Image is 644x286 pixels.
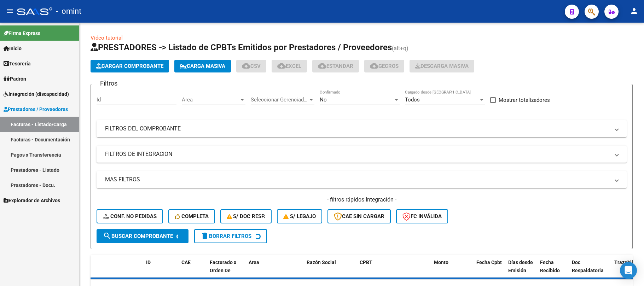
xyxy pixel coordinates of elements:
[143,255,179,286] datatable-header-cell: ID
[97,171,627,188] mat-expansion-panel-header: MAS FILTROS
[180,63,225,69] span: Carga Masiva
[272,60,307,72] button: EXCEL
[105,150,610,158] mat-panel-title: FILTROS DE INTEGRACION
[364,60,404,72] button: Gecros
[4,105,68,113] span: Prestadores / Proveedores
[4,45,22,52] span: Inicio
[630,7,638,15] mat-icon: person
[182,97,239,103] span: Area
[97,120,627,137] mat-expansion-panel-header: FILTROS DEL COMPROBANTE
[97,209,163,223] button: Conf. no pedidas
[370,62,378,70] mat-icon: cloud_download
[97,78,121,88] h3: Filtros
[174,60,231,72] button: Carga Masiva
[396,209,448,223] button: FC Inválida
[103,213,157,220] span: Conf. no pedidas
[4,29,40,37] span: Firma Express
[6,7,14,15] mat-icon: menu
[91,35,123,41] a: Video tutorial
[181,259,191,265] span: CAE
[370,63,399,69] span: Gecros
[304,255,357,286] datatable-header-cell: Razón Social
[537,255,569,286] datatable-header-cell: Fecha Recibido
[499,96,550,104] span: Mostrar totalizadores
[194,229,267,243] button: Borrar Filtros
[415,63,469,69] span: Descarga Masiva
[96,63,163,69] span: Cargar Comprobante
[105,125,610,133] mat-panel-title: FILTROS DEL COMPROBANTE
[434,259,448,265] span: Monto
[307,259,336,265] span: Razón Social
[431,255,474,286] datatable-header-cell: Monto
[201,232,209,240] mat-icon: delete
[318,63,353,69] span: Estandar
[103,232,111,240] mat-icon: search
[402,213,442,220] span: FC Inválida
[220,209,272,223] button: S/ Doc Resp.
[97,229,188,243] button: Buscar Comprobante
[312,60,359,72] button: Estandar
[251,97,308,103] span: Seleccionar Gerenciador
[210,259,236,273] span: Facturado x Orden De
[410,60,474,72] button: Descarga Masiva
[97,146,627,163] mat-expansion-panel-header: FILTROS DE INTEGRACION
[56,4,81,19] span: - omint
[105,176,610,183] mat-panel-title: MAS FILTROS
[505,255,537,286] datatable-header-cell: Días desde Emisión
[508,259,533,273] span: Días desde Emisión
[201,233,251,239] span: Borrar Filtros
[4,60,31,68] span: Tesorería
[97,196,627,204] h4: - filtros rápidos Integración -
[168,209,215,223] button: Completa
[320,97,327,103] span: No
[103,233,173,239] span: Buscar Comprobante
[277,62,286,70] mat-icon: cloud_download
[360,259,372,265] span: CPBT
[569,255,611,286] datatable-header-cell: Doc Respaldatoria
[146,259,151,265] span: ID
[572,259,604,273] span: Doc Respaldatoria
[318,62,326,70] mat-icon: cloud_download
[614,259,643,265] span: Trazabilidad
[242,62,250,70] mat-icon: cloud_download
[283,213,316,220] span: S/ legajo
[227,213,266,220] span: S/ Doc Resp.
[4,75,26,83] span: Padrón
[392,45,408,52] span: (alt+q)
[327,209,391,223] button: CAE SIN CARGAR
[175,213,209,220] span: Completa
[405,97,420,103] span: Todos
[4,90,69,98] span: Integración (discapacidad)
[410,60,474,72] app-download-masive: Descarga masiva de comprobantes (adjuntos)
[620,262,637,279] div: Open Intercom Messenger
[540,259,560,273] span: Fecha Recibido
[334,213,384,220] span: CAE SIN CARGAR
[91,42,392,52] span: PRESTADORES -> Listado de CPBTs Emitidos por Prestadores / Proveedores
[242,63,261,69] span: CSV
[4,197,60,204] span: Explorador de Archivos
[357,255,431,286] datatable-header-cell: CPBT
[179,255,207,286] datatable-header-cell: CAE
[207,255,246,286] datatable-header-cell: Facturado x Orden De
[474,255,505,286] datatable-header-cell: Fecha Cpbt
[476,259,502,265] span: Fecha Cpbt
[236,60,266,72] button: CSV
[277,63,301,69] span: EXCEL
[246,255,294,286] datatable-header-cell: Area
[277,209,322,223] button: S/ legajo
[249,259,259,265] span: Area
[91,60,169,72] button: Cargar Comprobante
